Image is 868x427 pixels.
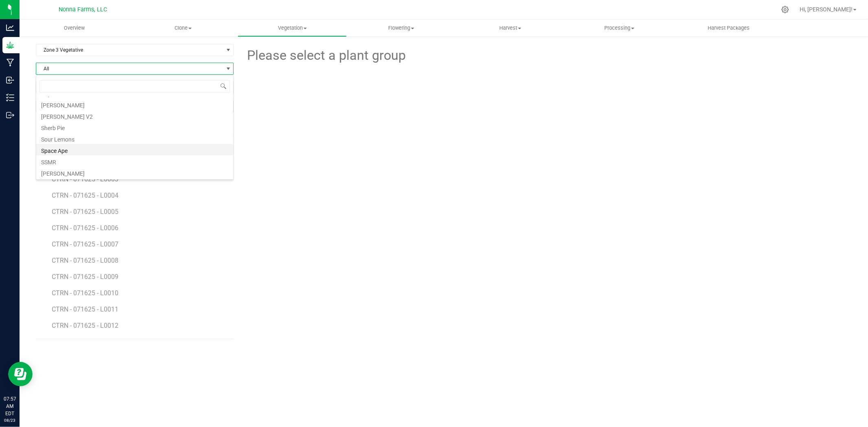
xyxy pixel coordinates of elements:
a: Harvest Packages [674,20,783,37]
span: CTRN - 071625 - L0007 [52,240,118,248]
span: CTRN - 071625 - L0008 [52,257,118,264]
span: CTRN - 071625 - L0012 [52,322,118,329]
p: 07:57 AM EDT [4,395,16,417]
span: Hi, [PERSON_NAME]! [800,6,853,13]
span: CTRN - 071625 - L0005 [52,208,118,216]
iframe: Resource center [8,362,33,386]
inline-svg: Inventory [6,94,14,102]
a: Overview [20,20,129,37]
span: Overview [53,24,96,32]
span: CTRN - 071625 - L0006 [52,224,118,232]
span: Zone 3 Vegetative [36,44,223,56]
a: Clone [129,20,238,37]
span: Harvest [456,24,564,32]
span: All [36,63,223,74]
span: Harvest Packages [697,24,761,32]
span: CTRN - 071625 - L0009 [52,273,118,281]
inline-svg: Outbound [6,111,14,119]
span: CTRN - 071625 - L0010 [52,289,118,297]
inline-svg: Grow [6,41,14,49]
span: Nonna Farms, LLC [59,6,107,13]
span: select [223,44,233,56]
a: Processing [565,20,674,37]
span: Clone [129,24,237,32]
span: CTRN - 071625 - L0011 [52,305,118,313]
div: Manage settings [780,6,790,13]
inline-svg: Inbound [6,76,14,84]
span: CTRN - 071625 - L0013 [52,338,118,346]
inline-svg: Manufacturing [6,59,14,67]
a: Harvest [456,20,565,37]
span: Please select a plant group [246,46,406,65]
span: Vegetation [238,24,346,32]
a: Flowering [347,20,456,37]
span: Flowering [347,24,455,32]
p: 08/23 [4,417,16,423]
span: Processing [565,24,673,32]
inline-svg: Analytics [6,24,14,32]
a: Vegetation [238,20,347,37]
span: CTRN - 071625 - L0004 [52,192,118,199]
